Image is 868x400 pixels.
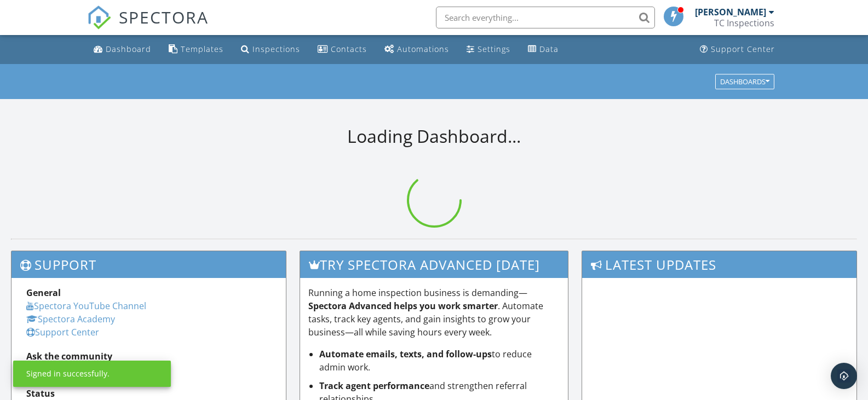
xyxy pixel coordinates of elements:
[715,74,774,89] button: Dashboards
[26,387,271,400] div: Status
[695,7,766,18] div: [PERSON_NAME]
[462,39,515,60] a: Settings
[695,39,779,60] a: Support Center
[308,300,498,312] strong: Spectora Advanced helps you work smarter
[87,15,209,38] a: SPECTORA
[300,251,568,278] h3: Try spectora advanced [DATE]
[331,44,367,54] div: Contacts
[26,287,61,299] strong: General
[308,286,560,339] p: Running a home inspection business is demanding— . Automate tasks, track key agents, and gain ins...
[478,44,510,54] div: Settings
[26,368,110,379] div: Signed in successfully.
[582,251,856,278] h3: Latest Updates
[119,5,209,28] span: SPECTORA
[89,39,156,60] a: Dashboard
[87,5,111,30] img: The Best Home Inspection Software - Spectora
[26,326,99,338] a: Support Center
[237,39,304,60] a: Inspections
[106,44,151,54] div: Dashboard
[181,44,223,54] div: Templates
[397,44,449,54] div: Automations
[319,380,429,392] strong: Track agent performance
[164,39,228,60] a: Templates
[26,313,115,325] a: Spectora Academy
[720,78,769,85] div: Dashboards
[539,44,559,54] div: Data
[831,363,857,389] div: Open Intercom Messenger
[380,39,453,60] a: Automations (Basic)
[12,251,286,278] h3: Support
[313,39,371,60] a: Contacts
[252,44,300,54] div: Inspections
[436,7,655,28] input: Search everything...
[319,347,560,374] li: to reduce admin work.
[26,350,271,363] div: Ask the community
[524,39,563,60] a: Data
[711,44,775,54] div: Support Center
[714,18,774,28] div: TC Inspections
[319,348,492,360] strong: Automate emails, texts, and follow-ups
[26,300,146,312] a: Spectora YouTube Channel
